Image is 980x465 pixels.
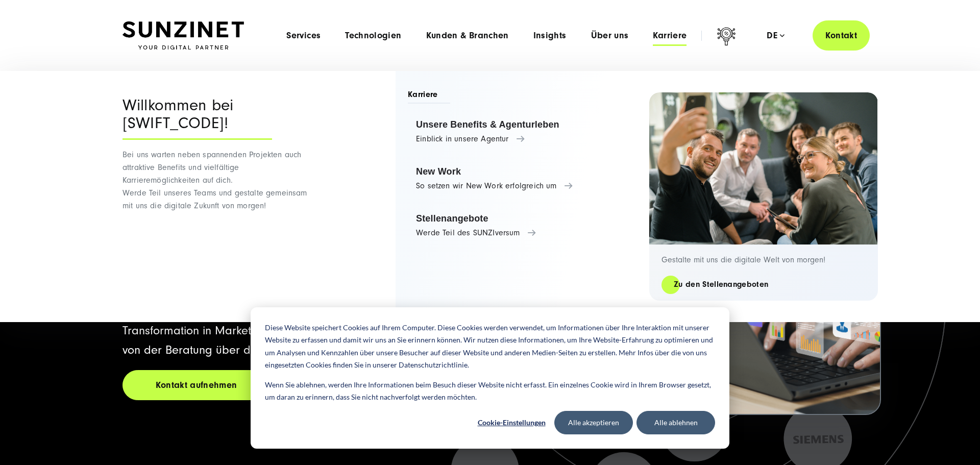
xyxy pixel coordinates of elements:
[533,31,567,41] a: Insights
[345,31,401,41] a: Technologien
[649,92,878,244] img: Digitalagentur und Internetagentur SUNZINET: 2 Frauen 3 Männer, die ein Selfie machen bei
[661,255,866,265] p: Gestalte mit uns die digitale Welt von morgen!
[426,31,509,41] a: Kunden & Branchen
[408,89,450,104] span: Karriere
[122,302,478,360] p: +20 Jahre Erfahrung, 160 Mitarbeitende in 3 Ländern für die Digitale Transformation in Marketing,...
[767,31,785,41] div: de
[636,411,715,434] button: Alle ablehnen
[472,411,551,434] button: Cookie-Einstellungen
[813,20,870,51] a: Kontakt
[591,31,629,41] a: Über uns
[408,159,625,198] a: New Work So setzen wir New Work erfolgreich um
[661,279,780,290] a: Zu den Stellenangeboten
[251,307,729,449] div: Cookie banner
[408,206,625,245] a: Stellenangebote Werde Teil des SUNZIversum
[122,370,271,400] a: Kontakt aufnehmen
[122,96,272,140] div: Willkommen bei [SWIFT_CODE]!
[265,322,715,372] p: Diese Website speichert Cookies auf Ihrem Computer. Diese Cookies werden verwendet, um Informatio...
[122,21,244,50] img: SUNZINET Full Service Digital Agentur
[265,379,715,404] p: Wenn Sie ablehnen, werden Ihre Informationen beim Besuch dieser Website nicht erfasst. Ein einzel...
[653,31,687,41] a: Karriere
[408,112,625,151] a: Unsere Benefits & Agenturleben Einblick in unsere Agentur
[286,31,321,41] a: Services
[122,149,314,212] p: Bei uns warten neben spannenden Projekten auch attraktive Benefits und vielfältige Karrieremöglic...
[554,411,633,434] button: Alle akzeptieren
